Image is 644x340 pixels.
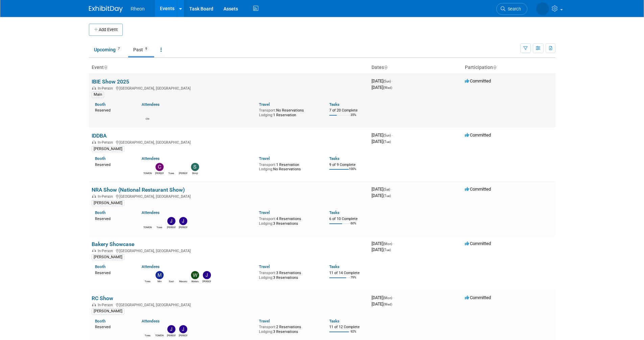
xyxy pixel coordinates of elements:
img: Masaru Uchida [179,271,187,279]
img: Min Lyu [156,271,164,279]
div: [PERSON_NAME] [92,254,124,260]
div: East Rheon USA [167,279,175,283]
span: (Tue) [383,248,391,252]
a: Attendees [142,210,160,215]
div: 11 of 12 Complete [329,325,366,330]
div: 3 Reservations 3 Reservations [259,269,319,280]
span: [DATE] [372,301,392,307]
div: Towa Masuyama [167,171,175,175]
span: (Mon) [383,296,392,300]
img: In-Person Event [92,249,96,252]
a: Past9 [128,43,154,56]
img: Towa Masuyama [144,271,152,279]
span: Lodging: [259,275,273,280]
span: Committed [465,295,491,300]
a: Tasks [329,264,339,269]
a: Travel [259,156,270,161]
div: Towa Masuyama [143,333,152,337]
div: Jose Umana [167,225,175,229]
a: Search [496,3,527,15]
a: Booth [95,210,105,215]
div: TOMONORI SHINOZAKI [155,333,164,337]
th: Event [89,62,369,73]
a: Tasks [329,319,339,323]
span: [DATE] [372,85,392,90]
img: Terrones Jose [179,163,187,171]
img: East Rheon USA [167,271,175,279]
div: 7 of 20 Complete [329,108,366,113]
div: Terrones Jose [179,171,187,175]
img: TOMONORI SHINOZAKI [144,163,152,171]
a: Booth [95,156,105,161]
span: (Mon) [383,242,392,246]
th: Dates [369,62,462,73]
a: Attendees [142,264,160,269]
div: John Giacoio [167,333,175,337]
span: In-Person [98,194,115,199]
a: IDDBA [92,132,106,139]
div: Carlos Hernandez [155,171,164,175]
span: (Wed) [383,302,392,306]
span: Transport: [259,163,276,167]
td: 60% [351,222,356,231]
img: Shinji Imaizumi [191,163,199,171]
span: Search [505,6,521,11]
div: Reserved [95,161,132,167]
th: Participation [462,62,555,73]
div: [GEOGRAPHIC_DATA], [GEOGRAPHIC_DATA] [92,85,366,91]
span: - [393,295,394,300]
img: Jose Vanderlinder [179,325,187,333]
img: Towa Masuyama [144,325,152,333]
span: Lodging: [259,113,273,117]
span: 7 [116,46,122,51]
span: Transport: [259,217,276,221]
a: IBIE Show 2025 [92,78,129,85]
a: Bakery Showcase [92,241,134,247]
span: (Tue) [383,194,391,198]
span: - [391,187,392,192]
img: TOMONORI SHINOZAKI [144,217,152,225]
span: (Sun) [383,79,391,83]
td: 35% [351,113,356,122]
img: In-Person Event [92,194,96,198]
span: (Tue) [383,140,391,144]
span: (Sat) [383,188,390,191]
a: Attendees [142,102,160,107]
div: Wataru Fukushima [191,279,199,283]
span: [DATE] [372,247,391,252]
a: Tasks [329,102,339,107]
div: [GEOGRAPHIC_DATA], [GEOGRAPHIC_DATA] [92,139,366,145]
div: 1 Reservation No Reservations [259,161,319,172]
span: Transport: [259,271,276,275]
div: 9 of 9 Complete [329,163,366,167]
span: [DATE] [372,193,391,198]
a: Sort by Event Name [104,65,107,70]
div: 2 Reservations 3 Reservations [259,323,319,334]
img: ExhibitDay [89,6,123,13]
span: [DATE] [372,139,391,144]
img: John Giacoio [203,271,211,279]
a: Tasks [329,210,339,215]
span: - [392,78,393,83]
span: 9 [143,46,149,51]
img: Chi Muir [144,108,152,117]
a: Travel [259,319,270,323]
div: Masaru Uchida [179,279,187,283]
a: Sort by Start Date [384,65,387,70]
div: John Giacoio [202,279,211,283]
img: Towa Masuyama [167,163,175,171]
a: Sort by Participation Type [493,65,496,70]
span: Transport: [259,108,276,113]
div: Jose Vanderlinder [179,333,187,337]
div: Towa Masuyama [143,279,152,283]
span: Committed [465,132,491,138]
span: In-Person [98,303,115,307]
span: Committed [465,187,491,192]
span: In-Person [98,140,115,145]
a: Booth [95,102,105,107]
img: John Giacoio [167,325,175,333]
img: Towa Masuyama [156,217,164,225]
div: Min Lyu [155,279,164,283]
td: 100% [349,167,356,176]
div: TOMONORI SHINOZAKI [143,171,152,175]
